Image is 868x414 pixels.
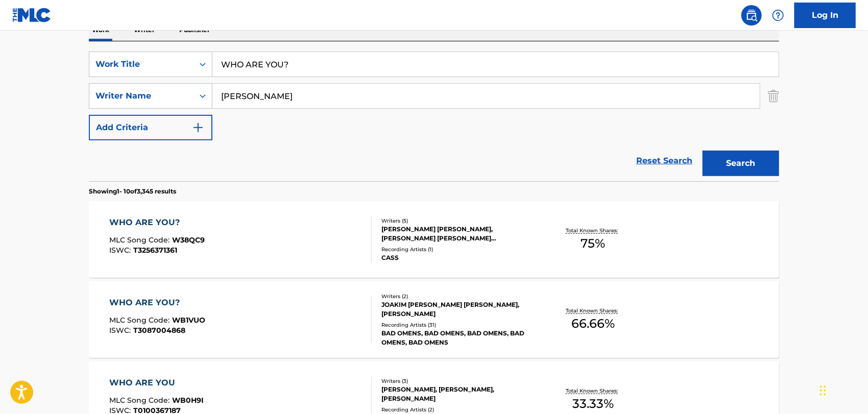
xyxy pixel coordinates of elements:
div: BAD OMENS, BAD OMENS, BAD OMENS, BAD OMENS, BAD OMENS [381,329,536,347]
div: Writers ( 3 ) [381,377,536,385]
p: Total Known Shares: [566,307,620,314]
span: W38QC9 [173,235,205,245]
img: search [745,9,758,21]
span: MLC Song Code : [110,396,173,405]
p: Total Known Shares: [566,227,620,234]
div: CASS [381,253,536,262]
div: Drag [820,375,826,406]
button: Add Criteria [89,115,212,140]
button: Search [703,151,779,176]
div: WHO ARE YOU? [110,297,206,309]
div: Writer Name [95,90,187,102]
img: Delete Criterion [768,83,779,109]
form: Search Form [89,52,779,181]
span: WB1VUO [173,315,206,325]
a: WHO ARE YOU?MLC Song Code:W38QC9ISWC:T3256371361Writers (5)[PERSON_NAME] [PERSON_NAME], [PERSON_N... [89,201,779,278]
div: Writers ( 2 ) [381,293,536,300]
span: 66.66 % [571,314,615,333]
div: Help [768,5,788,26]
span: ISWC : [110,246,134,255]
div: WHO ARE YOU? [110,216,205,229]
iframe: Chat Widget [817,365,868,414]
a: Public Search [741,5,762,26]
span: T3256371361 [134,246,178,255]
span: 75 % [581,234,606,253]
span: ISWC : [110,326,134,335]
span: 33.33 % [572,395,614,413]
div: Writers ( 5 ) [381,217,536,225]
div: Recording Artists ( 1 ) [381,246,536,253]
p: Total Known Shares: [566,387,620,395]
img: 9d2ae6d4665cec9f34b9.svg [192,121,204,134]
p: Showing 1 - 10 of 3,345 results [89,187,176,196]
a: WHO ARE YOU?MLC Song Code:WB1VUOISWC:T3087004868Writers (2)JOAKIM [PERSON_NAME] [PERSON_NAME], [P... [89,281,779,358]
div: WHO ARE YOU [110,377,204,389]
span: T3087004868 [134,326,186,335]
div: [PERSON_NAME], [PERSON_NAME], [PERSON_NAME] [381,385,536,403]
span: WB0H9I [173,396,204,405]
span: MLC Song Code : [110,315,173,325]
a: Log In [794,3,856,28]
img: help [772,9,784,21]
span: MLC Song Code : [110,235,173,245]
img: MLC Logo [12,8,52,22]
div: Recording Artists ( 31 ) [381,321,536,329]
div: [PERSON_NAME] [PERSON_NAME], [PERSON_NAME] [PERSON_NAME] [PERSON_NAME], [PERSON_NAME] [381,225,536,243]
div: Recording Artists ( 2 ) [381,406,536,413]
div: Work Title [95,58,187,70]
a: Reset Search [631,150,697,172]
div: JOAKIM [PERSON_NAME] [PERSON_NAME], [PERSON_NAME] [381,300,536,319]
